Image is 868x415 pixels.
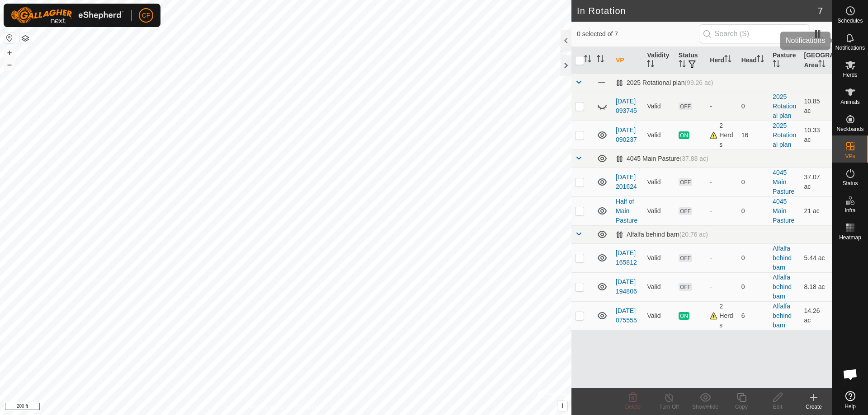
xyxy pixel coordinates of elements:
[801,168,832,196] td: 37.07 ac
[801,47,832,74] th: [GEOGRAPHIC_DATA] Area
[680,155,708,162] span: (37.88 ac)
[773,122,796,148] a: 2025 Rotational plan
[710,253,734,263] div: -
[769,47,800,74] th: Pasture
[250,403,284,411] a: Privacy Policy
[643,196,675,225] td: Valid
[20,33,31,44] button: Map Layers
[577,5,818,16] h2: In Rotation
[706,47,737,74] th: Herd
[643,272,675,301] td: Valid
[597,56,604,64] p-sorticon: Activate to sort
[675,47,706,74] th: Status
[616,198,637,224] a: Half of Main Pasture
[710,177,734,187] div: -
[679,131,689,139] span: ON
[577,29,700,39] span: 0 selected of 7
[679,312,689,320] span: ON
[679,207,692,215] span: OFF
[679,254,692,262] span: OFF
[801,301,832,330] td: 14.26 ac
[843,72,857,78] span: Herds
[738,301,769,330] td: 6
[796,403,832,411] div: Create
[801,121,832,149] td: 10.33 ac
[738,272,769,301] td: 0
[773,303,792,329] a: Alfalfa behind barn
[832,387,868,413] a: Help
[647,61,654,69] p-sorticon: Activate to sort
[616,126,637,143] a: [DATE] 090237
[836,126,863,132] span: Neckbands
[679,103,692,110] span: OFF
[835,45,865,51] span: Notifications
[616,307,637,324] a: [DATE] 075555
[643,168,675,196] td: Valid
[724,56,731,64] p-sorticon: Activate to sort
[616,173,637,190] a: [DATE] 201624
[11,7,124,23] img: Gallagher Logo
[710,282,734,292] div: -
[738,196,769,225] td: 0
[679,231,708,238] span: (20.76 ac)
[773,169,794,195] a: 4045 Main Pasture
[295,403,321,411] a: Contact Us
[801,92,832,121] td: 10.85 ac
[818,4,823,18] span: 7
[845,154,855,159] span: VPs
[710,302,734,330] div: 2 Herds
[837,18,863,23] span: Schedules
[723,403,759,411] div: Copy
[679,178,692,186] span: OFF
[773,198,794,224] a: 4045 Main Pasture
[801,243,832,272] td: 5.44 ac
[773,245,792,271] a: Alfalfa behind barn
[643,47,675,74] th: Validity
[738,47,769,74] th: Head
[616,98,637,114] a: [DATE] 093745
[801,272,832,301] td: 8.18 ac
[684,79,713,86] span: (99.26 ac)
[844,404,856,409] span: Help
[142,11,151,20] span: CF
[844,208,855,213] span: Infra
[837,361,864,388] div: Open chat
[4,33,15,43] button: Reset Map
[616,278,637,295] a: [DATE] 194806
[818,61,826,69] p-sorticon: Activate to sort
[738,243,769,272] td: 0
[738,92,769,121] td: 0
[710,206,734,216] div: -
[679,61,686,69] p-sorticon: Activate to sort
[4,59,15,70] button: –
[773,61,780,69] p-sorticon: Activate to sort
[738,168,769,196] td: 0
[643,301,675,330] td: Valid
[842,181,858,186] span: Status
[616,231,708,238] div: Alfalfa behind barn
[643,121,675,149] td: Valid
[557,401,567,411] button: i
[4,47,15,58] button: +
[801,196,832,225] td: 21 ac
[616,155,708,163] div: 4045 Main Pasture
[679,283,692,291] span: OFF
[757,56,764,64] p-sorticon: Activate to sort
[584,56,591,64] p-sorticon: Activate to sort
[738,121,769,149] td: 16
[643,92,675,121] td: Valid
[687,403,723,411] div: Show/Hide
[773,274,792,300] a: Alfalfa behind barn
[700,24,809,43] input: Search (S)
[773,93,796,119] a: 2025 Rotational plan
[710,102,734,111] div: -
[840,99,860,105] span: Animals
[643,243,675,272] td: Valid
[616,79,713,87] div: 2025 Rotational plan
[616,249,637,266] a: [DATE] 165812
[651,403,687,411] div: Turn Off
[625,404,641,410] span: Delete
[839,235,861,240] span: Heatmap
[561,402,563,410] span: i
[612,47,643,74] th: VP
